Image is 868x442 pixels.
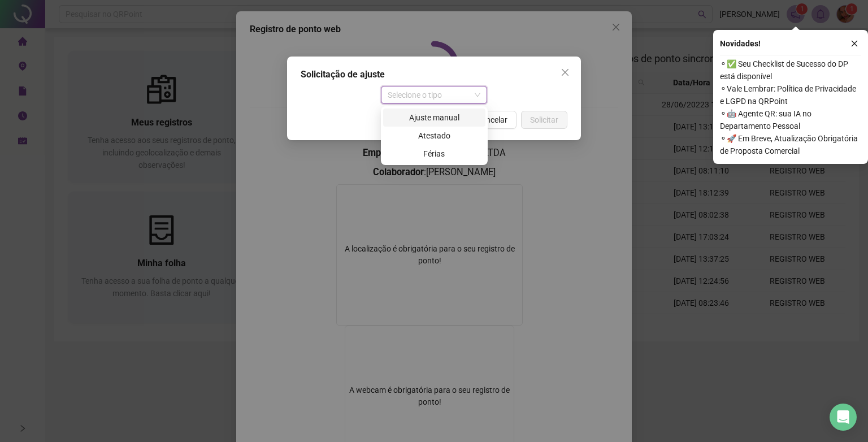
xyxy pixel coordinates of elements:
[720,58,861,83] span: ⚬ ✅ Seu Checklist de Sucesso do DP está disponível
[720,132,861,157] span: ⚬ 🚀 Em Breve, Atualização Obrigatória de Proposta Comercial
[467,111,517,129] button: Cancelar
[390,129,479,142] div: Atestado
[720,37,761,50] span: Novidades !
[556,63,574,81] button: Close
[476,114,507,126] span: Cancelar
[720,83,861,107] span: ⚬ Vale Lembrar: Política de Privacidade e LGPD na QRPoint
[388,86,481,103] span: Selecione o tipo
[390,148,479,160] div: Férias
[383,145,485,163] div: Férias
[521,111,567,129] button: Solicitar
[561,68,570,77] span: close
[720,107,861,132] span: ⚬ 🤖 Agente QR: sua IA no Departamento Pessoal
[850,40,858,47] span: close
[390,111,479,124] div: Ajuste manual
[383,109,485,127] div: Ajuste manual
[301,68,567,81] div: Solicitação de ajuste
[830,404,857,431] div: Open Intercom Messenger
[383,127,485,145] div: Atestado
